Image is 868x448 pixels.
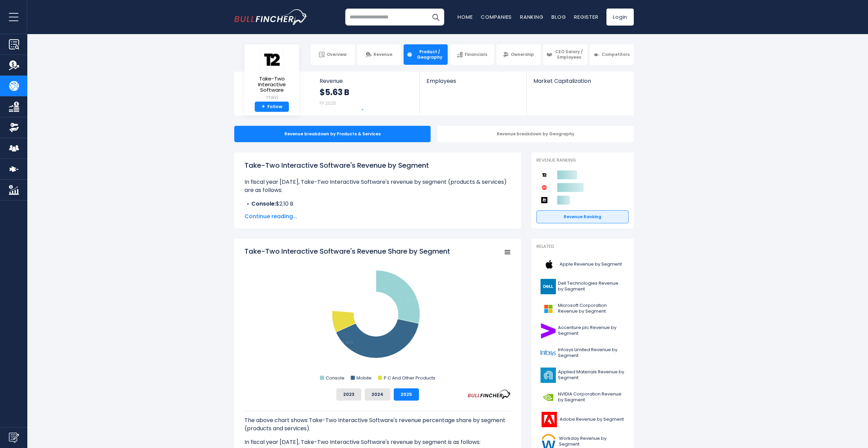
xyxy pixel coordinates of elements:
text: P C And Other Products [384,375,435,381]
a: CEO Salary / Employees [543,44,587,65]
a: Ranking [520,13,543,20]
a: +Follow [255,102,289,112]
a: Companies [481,13,512,20]
span: NVIDIA Corporation Revenue by Segment [558,391,625,403]
button: Search [427,9,444,26]
small: TTWO [250,95,294,101]
span: Ownership [511,52,534,57]
strong: + [262,104,265,110]
tspan: 10.52 % [356,275,370,280]
span: Revenue [374,52,392,57]
span: Infosys Limited Revenue by Segment [558,347,625,359]
img: AMAT logo [541,368,556,383]
a: Dell Technologies Revenue by Segment [536,277,629,296]
svg: Take-Two Interactive Software's Revenue Share by Segment [244,247,511,383]
a: Apple Revenue by Segment [536,255,629,274]
a: Microsoft Corporation Revenue by Segment [536,299,629,318]
a: Applied Materials Revenue by Segment [536,366,629,385]
span: Dell Technologies Revenue by Segment [558,281,625,292]
a: Accenture plc Revenue by Segment [536,322,629,340]
a: Employees [420,72,526,96]
img: ACN logo [541,323,556,339]
span: Product / Geography [415,49,445,60]
span: Microsoft Corporation Revenue by Segment [558,303,625,314]
span: Competitors [602,52,630,57]
img: bullfincher logo [234,9,308,25]
a: Ownership [496,44,541,65]
img: ADBE logo [541,412,558,427]
img: Ownership [9,122,19,133]
span: Overview [327,52,347,57]
tspan: Take-Two Interactive Software's Revenue Share by Segment [244,247,450,256]
p: Related [536,244,629,250]
span: Take-Two Interactive Software [250,76,294,93]
a: Revenue $5.63 B FY 2025 [313,72,420,116]
a: NVIDIA Corporation Revenue by Segment [536,388,629,407]
p: Revenue Ranking [536,158,629,163]
span: Workday Revenue by Segment [559,436,625,447]
button: 2023 [336,388,361,401]
img: INFY logo [541,345,556,361]
button: 2025 [394,388,419,401]
a: Revenue [357,44,401,65]
span: Revenue [320,78,413,84]
p: In fiscal year [DATE], Take-Two Interactive Software's revenue by segment (products & services) a... [244,178,511,194]
a: Product / Geography [404,44,448,65]
img: Take-Two Interactive Software competitors logo [540,170,549,179]
a: Take-Two Interactive Software TTWO [250,48,294,102]
div: Revenue breakdown by Geography [437,126,634,142]
span: Market Capitalization [533,78,626,84]
span: Employees [426,78,519,84]
h1: Take-Two Interactive Software's Revenue by Segment [244,160,511,170]
img: AAPL logo [541,257,558,272]
a: Adobe Revenue by Segment [536,410,629,429]
strong: $5.63 B [320,87,349,98]
text: Mobile [356,375,372,381]
a: Competitors [590,44,634,65]
span: Financials [465,52,487,57]
span: Applied Materials Revenue by Segment [558,369,625,381]
li: $2.10 B [244,200,511,208]
small: FY 2025 [320,100,336,106]
a: Financials [450,44,494,65]
b: Console: [251,200,276,208]
a: Home [458,13,473,20]
span: Apple Revenue by Segment [560,262,622,267]
a: Infosys Limited Revenue by Segment [536,344,629,362]
div: Revenue breakdown by Products & Services [234,126,431,142]
img: MSFT logo [541,301,556,316]
tspan: 52.22 % [339,340,354,345]
text: Console [326,375,345,381]
img: Electronic Arts competitors logo [540,183,549,192]
img: Roblox Corporation competitors logo [540,196,549,205]
span: Accenture plc Revenue by Segment [558,325,625,337]
button: 2024 [365,388,390,401]
a: Login [606,9,634,26]
p: The above chart shows Take-Two Interactive Software's revenue percentage share by segment (produc... [244,416,511,433]
img: NVDA logo [541,390,556,405]
a: Blog [551,13,566,20]
a: Overview [311,44,355,65]
tspan: 37.26 % [407,297,421,302]
a: Market Capitalization [527,72,633,96]
a: Register [574,13,598,20]
a: Go to homepage [234,9,308,25]
img: DELL logo [541,279,556,294]
p: In fiscal year [DATE], Take-Two Interactive Software's revenue by segment is as follows: [244,438,511,446]
span: CEO Salary / Employees [554,49,584,60]
a: Revenue Ranking [536,210,629,223]
span: Continue reading... [244,212,511,221]
span: Adobe Revenue by Segment [560,417,624,422]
